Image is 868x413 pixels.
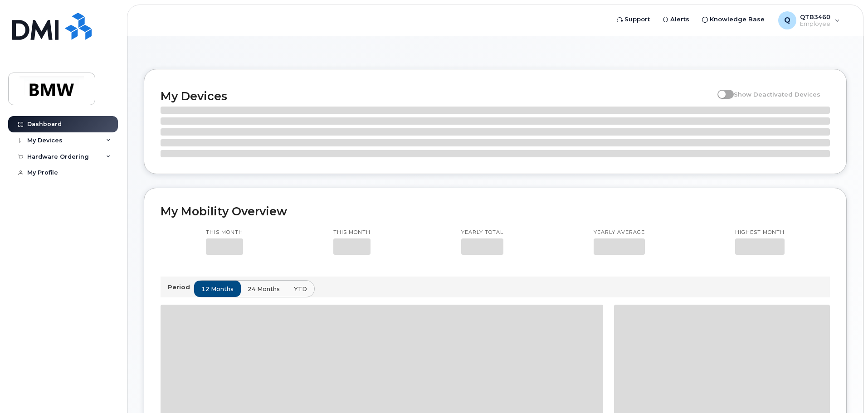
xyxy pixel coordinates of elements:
h2: My Devices [161,89,713,103]
input: Show Deactivated Devices [717,86,725,93]
span: Show Deactivated Devices [734,91,820,98]
p: Highest month [735,229,785,236]
p: This month [206,229,243,236]
span: 24 months [248,285,280,293]
p: Yearly total [461,229,503,236]
h2: My Mobility Overview [161,204,830,218]
p: Period [168,283,194,292]
span: YTD [294,285,307,293]
p: This month [333,229,371,236]
p: Yearly average [594,229,645,236]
